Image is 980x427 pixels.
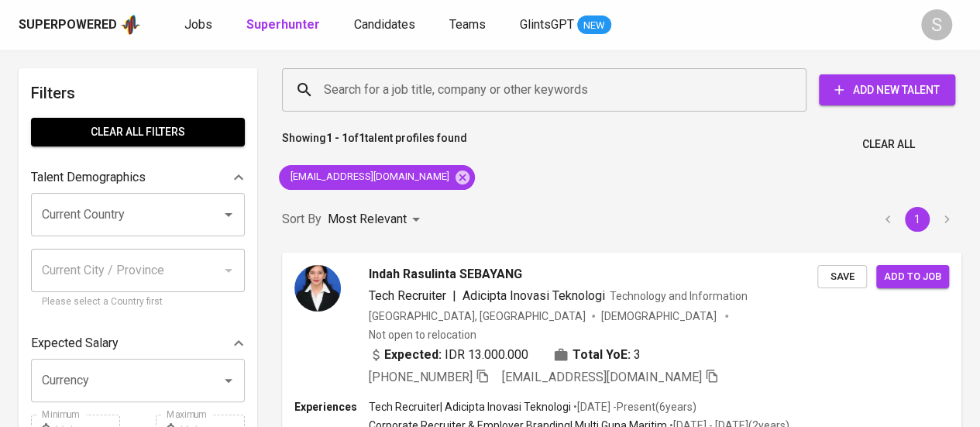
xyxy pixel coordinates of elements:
p: Not open to relocation [369,327,476,343]
p: Most Relevant [328,210,407,229]
div: [GEOGRAPHIC_DATA], [GEOGRAPHIC_DATA] [369,308,586,324]
b: Expected: [384,346,442,364]
p: Talent Demographics [31,168,146,187]
span: Add New Talent [831,81,943,100]
button: Open [218,204,239,226]
button: Clear All filters [31,118,245,146]
button: Add New Talent [819,74,955,105]
b: Total YoE: [573,346,631,364]
b: 1 - 1 [326,132,348,144]
span: Candidates [354,17,415,32]
span: [DEMOGRAPHIC_DATA] [601,308,719,324]
nav: pagination navigation [873,207,961,232]
span: Technology and Information [610,290,748,302]
img: f56a13c0820fb3919c3dbf3528759919.JPG [294,265,341,312]
div: S [921,9,952,40]
span: 3 [634,346,641,364]
span: Jobs [184,17,212,32]
a: Jobs [184,15,215,35]
p: Expected Salary [31,334,119,353]
div: Talent Demographics [31,162,245,193]
p: Showing of talent profiles found [282,130,467,159]
span: Tech Recruiter [369,288,446,303]
div: IDR 13.000.000 [369,346,528,364]
a: GlintsGPT NEW [520,15,611,35]
span: Save [825,268,859,286]
a: Superhunter [246,15,323,35]
button: page 1 [905,207,930,232]
a: Superpoweredapp logo [19,13,141,36]
span: NEW [577,18,611,33]
a: Teams [449,15,489,35]
span: Teams [449,17,486,32]
div: Most Relevant [328,205,425,234]
span: Add to job [884,268,941,286]
h6: Filters [31,81,245,105]
img: app logo [120,13,141,36]
span: [PHONE_NUMBER] [369,370,473,384]
button: Add to job [876,265,949,289]
a: Candidates [354,15,418,35]
span: [EMAIL_ADDRESS][DOMAIN_NAME] [502,370,702,384]
button: Save [817,265,867,289]
div: Expected Salary [31,328,245,359]
span: [EMAIL_ADDRESS][DOMAIN_NAME] [279,170,459,184]
p: Please select a Country first [42,294,234,310]
button: Open [218,370,239,391]
span: Clear All [862,135,915,154]
p: Experiences [294,399,369,415]
span: Adicipta Inovasi Teknologi [462,288,605,303]
b: Superhunter [246,17,320,32]
p: Tech Recruiter | Adicipta Inovasi Teknologi [369,399,571,415]
p: • [DATE] - Present ( 6 years ) [571,399,696,415]
p: Sort By [282,210,322,229]
button: Clear All [856,130,921,159]
span: Indah Rasulinta SEBAYANG [369,265,522,284]
span: Clear All filters [43,122,232,142]
span: | [452,287,456,305]
div: Superpowered [19,16,117,34]
span: GlintsGPT [520,17,574,32]
b: 1 [359,132,365,144]
div: [EMAIL_ADDRESS][DOMAIN_NAME] [279,165,475,190]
